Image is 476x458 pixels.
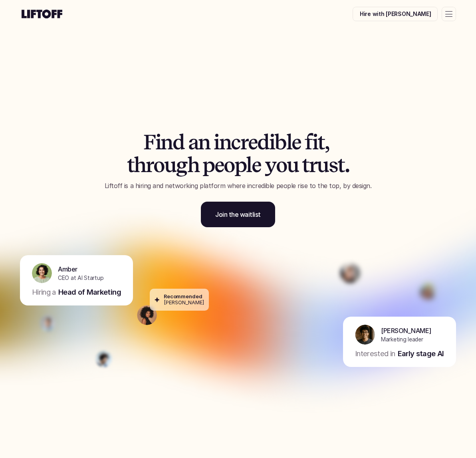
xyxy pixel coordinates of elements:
span: . [345,154,349,176]
span: t [337,154,344,176]
span: f [305,131,312,153]
p: Join the waitlist [215,210,261,219]
span: r [309,154,317,176]
span: e [248,131,257,153]
a: Join the waitlist [201,202,275,227]
span: d [173,131,184,153]
span: c [231,131,240,153]
p: [PERSON_NAME] [381,326,431,335]
span: n [198,131,210,153]
span: l [246,154,251,176]
span: u [317,154,328,176]
span: u [164,154,176,176]
span: o [276,154,286,176]
span: e [252,154,261,176]
span: i [312,131,317,153]
span: h [134,154,145,176]
span: p [202,154,214,176]
span: h [187,154,199,176]
span: t [127,154,134,176]
span: F [143,131,155,153]
p: Marketing leader [381,335,423,344]
p: Amber [58,264,77,274]
span: p [234,154,246,176]
p: Interested in [355,349,395,359]
span: e [292,131,301,153]
span: y [265,154,276,176]
a: Hire with [PERSON_NAME] [353,7,438,21]
span: r [240,131,248,153]
p: Head of Marketing [58,287,121,297]
span: g [176,154,187,176]
span: t [317,131,324,153]
p: Hiring a [32,287,56,297]
span: s [329,154,337,176]
span: i [155,131,161,153]
span: u [287,154,298,176]
span: a [188,131,198,153]
span: e [214,154,224,176]
p: Recommended [164,293,202,299]
span: l [286,131,292,153]
span: b [274,131,286,153]
p: Liftoff is a hiring and networking platform where incredible people rise to the top, by design. [68,181,408,190]
span: i [269,131,274,153]
p: Early stage AI [398,349,444,359]
p: Hire with [PERSON_NAME] [360,10,431,18]
span: d [257,131,269,153]
span: i [214,131,219,153]
span: n [219,131,231,153]
p: CEO at AI Startup [58,274,103,282]
span: o [224,154,234,176]
p: [PERSON_NAME] [164,299,204,305]
span: t [302,154,309,176]
span: o [153,154,164,176]
span: r [146,154,153,176]
span: , [325,131,329,153]
span: n [161,131,172,153]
